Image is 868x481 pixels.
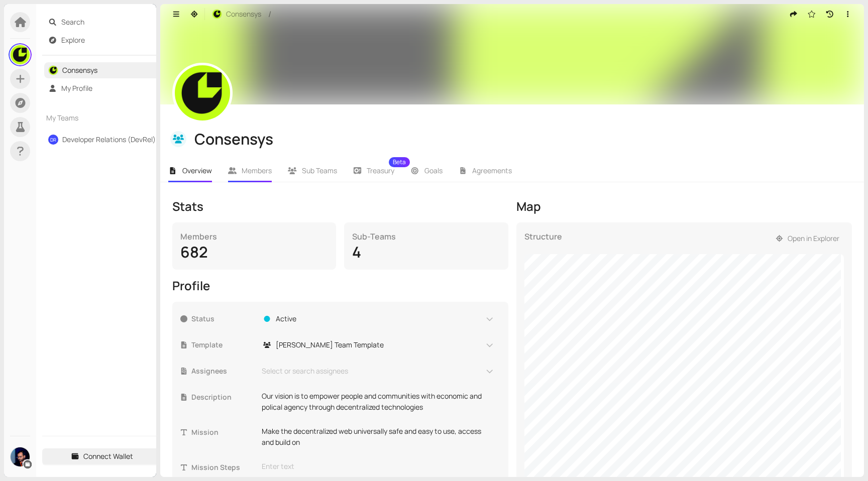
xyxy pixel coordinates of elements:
div: 682 [180,243,328,262]
span: Active [276,313,296,324]
a: My Profile [61,83,92,93]
div: Stats [172,198,508,214]
a: Consensys [62,65,97,75]
a: Explore [61,35,85,45]
button: Open in Explorer [771,230,844,247]
span: [PERSON_NAME] Team Template [276,339,384,350]
img: C_B4gRTQsE.jpeg [212,10,222,19]
span: Assignees [191,366,256,377]
div: Members [180,230,328,243]
button: Consensys [207,6,266,22]
div: Profile [172,278,508,294]
div: Structure [524,230,562,254]
div: Map [516,198,852,214]
span: Open in Explorer [788,233,839,244]
sup: Beta [389,157,410,167]
p: Our vision is to empower people and communities with economic and polical agency through decentra... [262,391,494,413]
span: Treasury [367,167,394,174]
span: Status [191,313,256,324]
a: Developer Relations (DevRel) [62,135,156,144]
span: Goals [424,166,443,175]
span: My Teams [46,112,140,124]
div: 4 [352,243,500,262]
img: K8LrufYQii.jpeg [11,447,30,466]
span: Mission Steps [191,462,256,473]
span: Agreements [472,166,512,175]
div: Consensys [194,130,850,149]
span: Members [242,166,272,175]
span: Template [191,339,256,350]
div: Sub-Teams [352,230,500,243]
img: X7t8tTaZNy.jpeg [175,65,230,121]
span: Select or search assignees [258,366,348,377]
button: Connect Wallet [42,448,162,464]
div: Enter text [262,461,494,472]
img: UpR549OQDm.jpeg [11,45,30,64]
span: Connect Wallet [83,451,133,462]
span: Mission [191,427,256,438]
span: Description [191,392,256,403]
p: Make the decentralized web universally safe and easy to use, access and build on [262,426,494,448]
div: My Teams [42,106,162,130]
span: Search [61,14,156,30]
span: Consensys [226,9,261,20]
span: Overview [182,166,212,175]
span: Sub Teams [302,166,337,175]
